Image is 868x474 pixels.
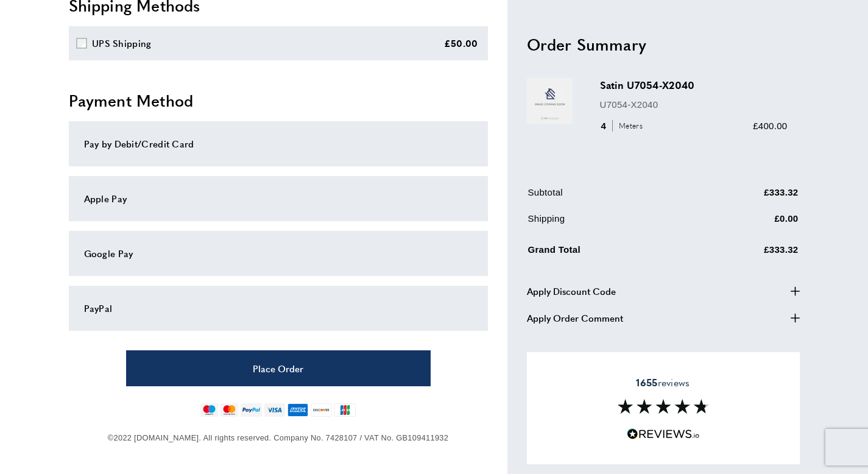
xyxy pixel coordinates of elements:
span: reviews [636,377,690,389]
button: Place Order [126,350,431,386]
img: discover [311,403,332,417]
img: american-express [288,403,309,417]
img: jcb [334,403,356,417]
p: U7054-X2040 [600,97,788,111]
span: Apply Discount Code [527,283,616,298]
span: Meters [612,120,646,132]
img: Reviews section [618,399,709,414]
img: mastercard [221,403,238,417]
span: £400.00 [753,120,787,130]
div: £50.00 [444,36,478,51]
div: PayPal [84,301,473,316]
div: Google Pay [84,246,473,261]
div: UPS Shipping [92,36,152,51]
div: Apple Pay [84,191,473,206]
img: maestro [200,403,218,417]
td: £0.00 [692,211,799,235]
img: paypal [241,403,262,417]
h2: Order Summary [527,33,800,55]
td: £333.32 [692,239,799,266]
div: Pay by Debit/Credit Card [84,136,473,151]
img: Reviews.io 5 stars [627,428,700,440]
span: Apply Order Comment [527,310,623,325]
strong: 1655 [636,375,657,389]
img: visa [264,403,284,417]
td: Shipping [528,211,691,235]
td: Subtotal [528,185,691,208]
td: £333.32 [692,185,799,208]
td: Grand Total [528,239,691,266]
div: 4 [600,118,647,133]
span: ©2022 [DOMAIN_NAME]. All rights reserved. Company No. 7428107 / VAT No. GB109411932 [108,433,448,442]
img: Satin U7054-X2040 [527,78,573,124]
h2: Payment Method [69,90,488,111]
h3: Satin U7054-X2040 [600,78,788,92]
